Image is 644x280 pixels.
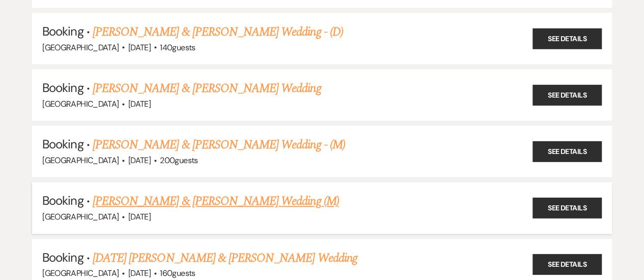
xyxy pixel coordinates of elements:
[42,250,83,265] span: Booking
[160,42,195,53] span: 140 guests
[128,211,151,222] span: [DATE]
[93,192,339,210] a: [PERSON_NAME] & [PERSON_NAME] Wedding (M)
[42,155,119,166] span: [GEOGRAPHIC_DATA]
[42,23,83,39] span: Booking
[93,79,321,98] a: [PERSON_NAME] & [PERSON_NAME] Wedding
[128,42,151,53] span: [DATE]
[93,249,357,267] a: [DATE] [PERSON_NAME] & [PERSON_NAME] Wedding
[93,23,343,41] a: [PERSON_NAME] & [PERSON_NAME] Wedding - (D)
[533,198,602,219] a: See Details
[533,84,602,105] a: See Details
[160,268,195,278] span: 160 guests
[42,211,119,222] span: [GEOGRAPHIC_DATA]
[533,28,602,49] a: See Details
[160,155,198,166] span: 200 guests
[42,136,83,152] span: Booking
[42,193,83,208] span: Booking
[128,155,151,166] span: [DATE]
[42,80,83,96] span: Booking
[533,254,602,275] a: See Details
[533,141,602,162] a: See Details
[42,99,119,109] span: [GEOGRAPHIC_DATA]
[42,42,119,53] span: [GEOGRAPHIC_DATA]
[93,136,345,154] a: [PERSON_NAME] & [PERSON_NAME] Wedding - (M)
[128,99,151,109] span: [DATE]
[128,268,151,278] span: [DATE]
[42,268,119,278] span: [GEOGRAPHIC_DATA]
